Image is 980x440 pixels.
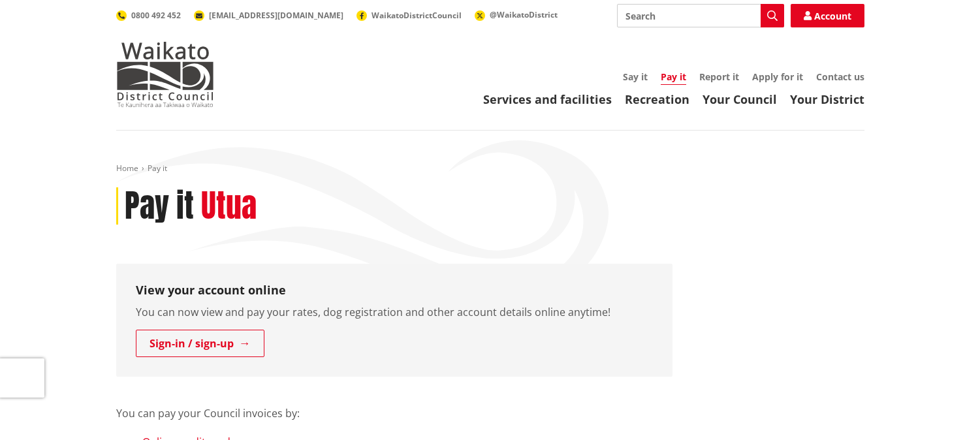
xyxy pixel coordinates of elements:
[116,42,214,107] img: Waikato District Council - Te Kaunihera aa Takiwaa o Waikato
[136,330,264,357] a: Sign-in / sign-up
[483,91,612,107] a: Services and facilities
[136,283,653,298] h3: View your account online
[790,91,864,107] a: Your District
[148,163,167,174] span: Pay it
[209,10,343,21] span: [EMAIL_ADDRESS][DOMAIN_NAME]
[699,71,739,83] a: Report it
[131,10,181,21] span: 0800 492 452
[371,10,462,21] span: WaikatoDistrictCouncil
[703,91,777,107] a: Your Council
[791,4,864,27] a: Account
[136,304,653,320] p: You can now view and pay your rates, dog registration and other account details online anytime!
[752,71,803,83] a: Apply for it
[661,71,686,85] a: Pay it
[125,187,194,225] h1: Pay it
[490,9,558,20] span: @WaikatoDistrict
[623,71,648,83] a: Say it
[194,10,343,21] a: [EMAIL_ADDRESS][DOMAIN_NAME]
[816,71,864,83] a: Contact us
[356,10,462,21] a: WaikatoDistrictCouncil
[116,163,138,174] a: Home
[116,390,672,421] p: You can pay your Council invoices by:
[475,9,558,20] a: @WaikatoDistrict
[625,91,689,107] a: Recreation
[617,4,784,27] input: Search input
[201,187,257,225] h2: Utua
[116,10,181,21] a: 0800 492 452
[116,163,864,174] nav: breadcrumb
